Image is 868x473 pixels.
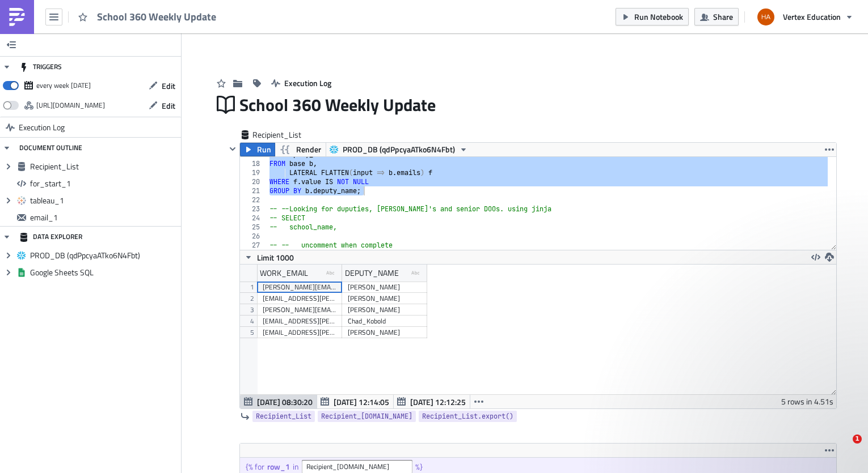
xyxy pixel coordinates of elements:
button: Vertex Education [751,5,859,29]
button: Edit [143,77,181,95]
button: Share [694,8,739,25]
button: [DATE] 12:12:25 [393,395,470,408]
div: in [293,462,302,472]
div: every week on Friday [36,77,91,94]
span: Share [713,11,733,23]
span: Recipient_List.export() [422,411,513,422]
div: Chad_Kobold [348,316,422,327]
span: tableau_1 [30,195,178,206]
button: Run Notebook [616,8,689,25]
span: Render [296,143,321,156]
span: School 360 Weekly Update [97,10,217,23]
span: email_1 [30,212,178,223]
img: Avatar [756,7,776,27]
span: for_start_1 [30,178,178,189]
div: 25 [240,223,267,232]
span: Execution Log [19,117,65,138]
button: Render [275,143,326,156]
span: Limit 1000 [257,252,294,263]
span: Recipient_List [252,129,302,140]
span: Google Sheets SQL [30,267,178,278]
a: Recipient_[DOMAIN_NAME] [318,411,416,422]
img: PushMetrics [8,8,26,26]
div: [PERSON_NAME] [348,327,422,338]
div: [EMAIL_ADDRESS][PERSON_NAME][DOMAIN_NAME], [PERSON_NAME][DOMAIN_NAME][EMAIL_ADDRESS][PERSON_NAME]... [263,293,336,304]
span: Run [257,143,271,156]
div: https://pushmetrics.io/api/v1/report/w3lAZzYo8K/webhook?token=a044d2ece7c6404abefc69cf851384d0 [36,97,105,114]
div: WORK_EMAIL [260,265,308,282]
div: TRIGGERS [19,57,62,77]
div: DEPUTY_NAME [345,265,399,282]
button: Hide content [226,142,239,156]
span: [DATE] 12:12:25 [410,396,466,408]
button: PROD_DB (qdPpcyaATko6N4Fbt) [326,143,472,156]
div: 27 [240,241,267,250]
span: Recipient_List [30,161,178,172]
div: 20 [240,177,267,186]
div: 19 [240,168,267,177]
div: [EMAIL_ADDRESS][PERSON_NAME][DOMAIN_NAME], [DOMAIN_NAME][EMAIL_ADDRESS][DOMAIN_NAME], [PERSON_NAM... [263,316,336,327]
iframe: Intercom live chat [829,434,857,462]
div: 18 [240,159,267,168]
div: 21 [240,186,267,195]
div: DATA EXPLORER [19,227,82,247]
span: [DATE] 08:30:20 [257,396,313,408]
button: [DATE] 12:14:05 [317,395,394,408]
span: Edit [162,100,175,112]
div: DOCUMENT OUTLINE [19,138,82,158]
span: 1 [853,434,862,444]
div: [PERSON_NAME] [348,304,422,316]
button: [DATE] 08:30:20 [240,395,317,408]
span: PROD_DB (qdPpcyaATko6N4Fbt) [343,143,455,156]
span: Run Notebook [634,11,683,23]
button: Execution Log [266,74,337,92]
span: Execution Log [284,77,331,89]
span: Recipient_List [256,411,311,422]
div: %} [415,462,425,472]
div: [PERSON_NAME][EMAIL_ADDRESS][PERSON_NAME][DOMAIN_NAME], [PERSON_NAME][DOMAIN_NAME][EMAIL_ADDRESS]... [263,282,336,293]
div: [PERSON_NAME] [348,293,422,304]
div: 22 [240,195,267,204]
div: 24 [240,214,267,223]
span: [DATE] 12:14:05 [334,396,389,408]
a: Recipient_List.export() [419,411,517,422]
div: {% for [246,462,267,472]
span: School 360 Weekly Update [239,94,437,116]
div: [EMAIL_ADDRESS][PERSON_NAME][DOMAIN_NAME], [PERSON_NAME][DOMAIN_NAME][EMAIL_ADDRESS][PERSON_NAME]... [263,327,336,338]
div: row_1 [267,462,293,472]
button: Limit 1000 [240,250,298,264]
span: PROD_DB (qdPpcyaATko6N4Fbt) [30,250,178,261]
div: 26 [240,232,267,241]
div: 23 [240,204,267,214]
button: Edit [143,97,181,114]
span: Vertex Education [783,11,841,23]
a: Recipient_List [252,411,315,422]
div: [PERSON_NAME] [348,282,422,293]
span: Recipient_[DOMAIN_NAME] [321,411,412,422]
span: Edit [162,80,175,92]
div: [PERSON_NAME][EMAIL_ADDRESS][PERSON_NAME][DOMAIN_NAME], [PERSON_NAME][DOMAIN_NAME][EMAIL_ADDRESS]... [263,304,336,316]
button: Run [240,143,275,156]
